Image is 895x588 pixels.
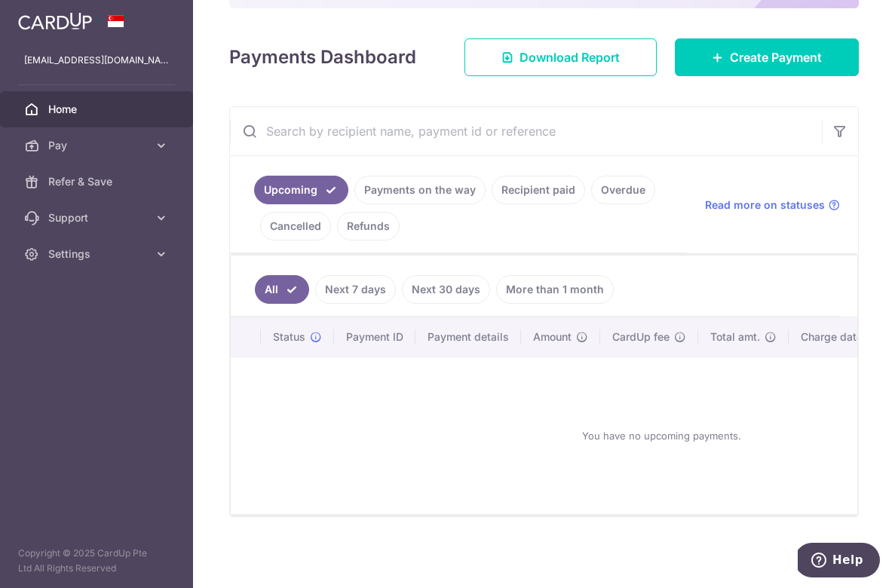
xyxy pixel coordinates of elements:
h4: Payments Dashboard [229,44,416,71]
th: Payment ID [334,317,415,357]
span: Support [48,210,148,225]
a: Refunds [337,212,400,240]
a: Next 30 days [402,275,490,304]
img: CardUp [18,12,92,30]
iframe: Opens a widget where you can find more information [798,543,880,580]
a: Read more on statuses [705,198,840,213]
span: Read more on statuses [705,198,825,213]
a: Next 7 days [315,275,396,304]
a: Download Report [464,38,657,76]
a: Upcoming [254,176,348,204]
a: Cancelled [260,212,331,240]
span: Pay [48,138,148,153]
span: Settings [48,247,148,262]
th: Payment details [415,317,521,357]
span: Charge date [801,329,863,345]
a: Payments on the way [354,176,486,204]
a: Create Payment [675,38,859,76]
span: Status [273,329,305,345]
span: Refer & Save [48,174,148,189]
input: Search by recipient name, payment id or reference [230,107,822,155]
p: [EMAIL_ADDRESS][DOMAIN_NAME] [24,53,169,68]
span: Download Report [520,48,620,66]
span: Amount [533,329,572,345]
span: Create Payment [730,48,822,66]
span: Home [48,102,148,117]
a: Recipient paid [492,176,585,204]
a: More than 1 month [496,275,614,304]
a: Overdue [591,176,655,204]
span: CardUp fee [612,329,670,345]
a: All [255,275,309,304]
span: Total amt. [710,329,760,345]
